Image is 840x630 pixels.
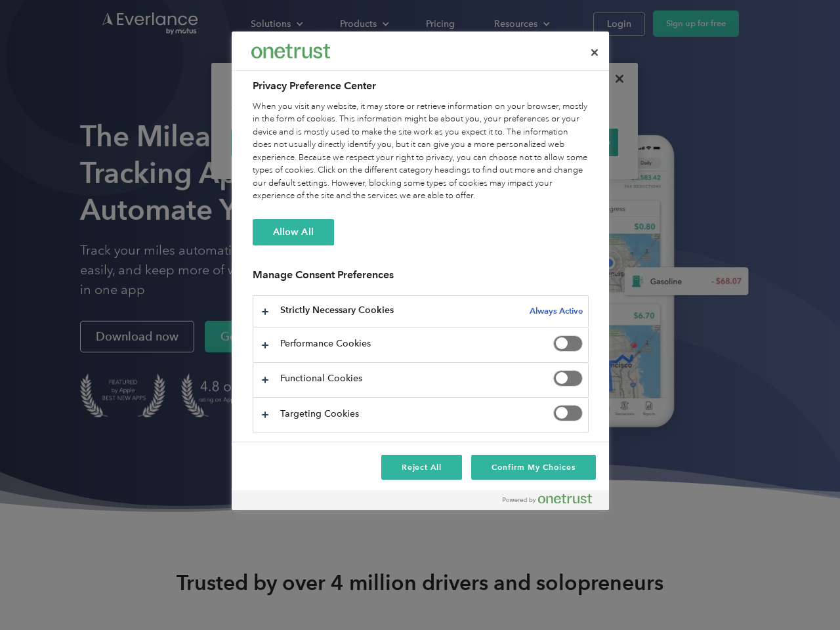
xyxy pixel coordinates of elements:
[232,31,609,510] div: Privacy Preference Center
[232,31,609,510] div: Preference center
[503,493,592,504] img: Powered by OneTrust Opens in a new Tab
[253,78,589,94] h2: Privacy Preference Center
[471,455,595,480] button: Confirm My Choices
[580,38,609,67] button: Close
[253,100,589,203] div: When you visit any website, it may store or retrieve information on your browser, mostly in the f...
[381,455,463,480] button: Reject All
[251,44,330,58] img: Everlance
[251,38,330,64] div: Everlance
[253,268,589,289] h3: Manage Consent Preferences
[503,493,602,510] a: Powered by OneTrust Opens in a new Tab
[253,219,334,245] button: Allow All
